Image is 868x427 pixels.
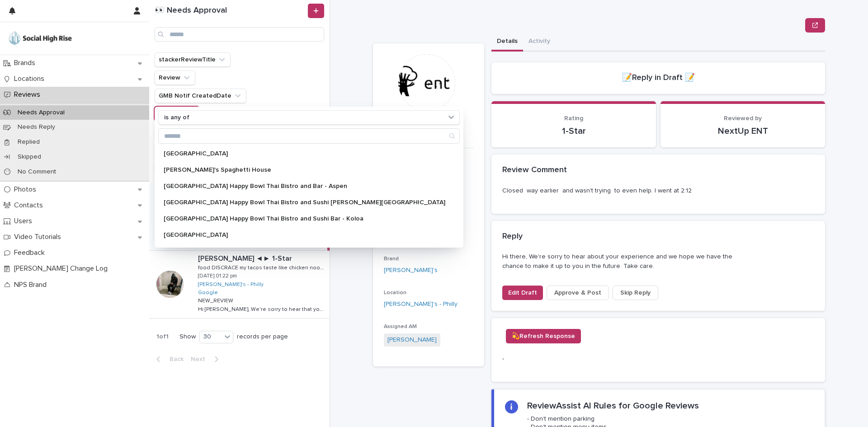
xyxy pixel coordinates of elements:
[149,355,187,363] button: Back
[10,201,50,210] p: Contacts
[155,89,246,103] button: GMB Notif CreatedDate
[502,232,523,242] h2: Reply
[10,59,42,67] p: Brands
[502,165,567,175] h2: Review Comment
[10,233,68,241] p: Video Tutorials
[164,183,445,189] p: [GEOGRAPHIC_DATA] Happy Bowl Thai Bistro and Bar - Aspen
[191,356,211,362] span: Next
[158,128,460,144] div: Search
[200,332,222,342] div: 30
[164,167,445,173] p: [PERSON_NAME]'s Spaghetti House
[10,217,39,225] p: Users
[10,138,47,146] p: Replied
[10,90,47,99] p: Reviews
[187,355,226,363] button: Next
[10,75,52,83] p: Locations
[724,115,762,122] span: Reviewed by
[10,109,72,117] p: Needs Approval
[155,6,306,16] h1: 👀 Needs Approval
[198,263,328,271] p: food DISCRACE my tacos taste like chicken noodle soup
[622,73,695,83] h2: 📝Reply in Draft 📝
[491,33,523,52] button: Details
[506,329,581,343] button: 💫Refresh Response
[384,256,399,262] span: Brand
[10,264,115,273] p: [PERSON_NAME] Change Log
[554,288,601,297] span: Approve & Post
[512,332,575,341] span: 💫Refresh Response
[149,183,330,251] a: NextUp ENT ◄► 1-StarNextUp ENT ◄► 1-Star Closed way earlier and wasn't trying to even help. I wen...
[198,296,235,304] p: NEW_REVIEW
[10,153,48,161] p: Skipped
[164,216,445,222] p: [GEOGRAPHIC_DATA] Happy Bowl Thai Bistro and Sushi Bar - Koloa
[155,70,195,85] button: Review
[671,126,814,136] p: NextUp ENT
[10,123,62,131] p: Needs Reply
[613,286,658,300] button: Skip Reply
[387,335,437,345] a: [PERSON_NAME]
[10,249,52,257] p: Feedback
[198,282,264,288] a: [PERSON_NAME]'s - Philly
[10,185,43,194] p: Photos
[159,129,459,143] input: Search
[384,290,406,296] span: Location
[7,29,73,47] img: o5DnuTxEQV6sW9jFYBBf
[198,290,218,296] a: Google
[155,27,324,42] input: Search
[502,286,543,300] button: Edit Draft
[384,324,417,329] span: Assigned AM
[164,114,189,122] p: is any of
[502,186,692,196] p: Closed way earlier and wasn't trying to even help. I went at 2:12
[10,168,63,176] p: No Comment
[508,288,537,297] span: Edit Draft
[10,281,54,289] p: NPS Brand
[198,305,328,313] p: Hi Noah, We're sorry to hear that you didn't enjoy our food. We hope we have the chance to win yo...
[198,253,294,263] p: [PERSON_NAME] ◄► 1-Star
[564,115,583,122] span: Rating
[502,126,645,136] p: 1-Star
[237,333,288,341] p: records per page
[384,300,458,309] a: [PERSON_NAME]'s - Philly
[384,266,438,275] a: [PERSON_NAME]'s
[620,288,651,297] span: Skip Reply
[198,273,237,279] p: [DATE] 01:22 pm
[164,150,445,157] p: [GEOGRAPHIC_DATA]
[164,199,445,206] p: [GEOGRAPHIC_DATA] Happy Bowl Thai Bistro and Sushi [PERSON_NAME][GEOGRAPHIC_DATA]
[547,286,609,300] button: Approve & Post
[164,232,445,238] p: [GEOGRAPHIC_DATA]
[502,354,599,364] p: -
[523,33,556,52] button: Activity
[149,326,176,348] p: 1 of 1
[149,251,330,319] a: [PERSON_NAME] ◄► 1-Star[PERSON_NAME] ◄► 1-Star food DISCRACE my tacos taste like chicken noodle s...
[527,400,699,411] h2: ReviewAssist AI Rules for Google Reviews
[179,333,196,341] p: Show
[502,252,736,271] p: Hi there, We're sorry to hear about your experience and we hope we have the chance to make it up ...
[164,356,184,362] span: Back
[155,52,231,67] button: stackerReviewTitle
